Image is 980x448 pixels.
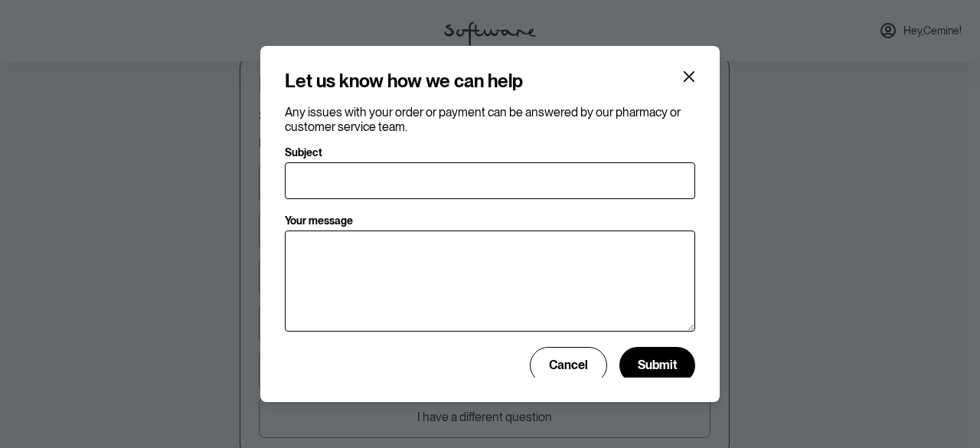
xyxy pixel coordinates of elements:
[285,146,322,159] p: Subject
[285,214,353,227] p: Your message
[285,105,695,134] p: Any issues with your order or payment can be answered by our pharmacy or customer service team.
[549,358,588,372] span: Cancel
[619,347,695,384] button: Submit
[285,70,523,93] h4: Let us know how we can help
[677,64,701,89] button: Close
[638,358,677,372] span: Submit
[530,347,607,384] button: Cancel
